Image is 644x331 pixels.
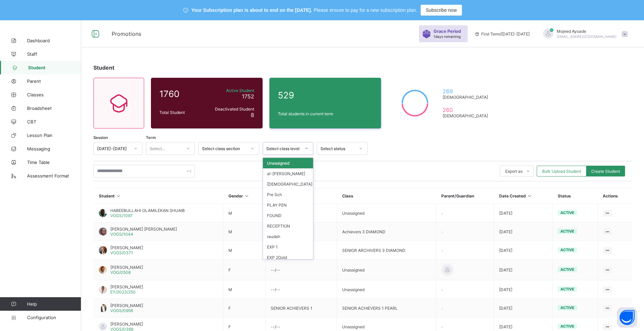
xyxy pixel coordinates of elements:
[27,78,81,84] span: Parent
[278,90,373,100] span: 529
[192,7,312,13] span: Your Subscription plan is about to end on the [DATE].
[223,241,266,260] td: M
[206,107,254,112] span: Deactivated Student
[434,34,461,39] span: 1 days remaining
[112,30,412,37] span: Promotions
[110,213,133,218] span: VOGS/1097
[223,280,266,299] td: M
[263,242,313,252] div: EXP 1
[320,146,355,151] div: Select status
[266,280,337,299] td: --/--
[557,29,617,34] span: Mojeed Ayoade
[263,210,313,221] div: FOUND
[527,193,533,198] i: Sort in Ascending Order
[93,64,114,71] span: Student
[263,221,313,231] div: RECEPTION
[337,260,436,280] td: Unassigned
[560,210,574,215] span: active
[242,93,254,100] span: 1752
[426,7,457,13] span: Subscribe now
[422,30,431,38] img: sticker-purple.71386a28dfed39d6af7621340158ba97.svg
[263,252,313,263] div: EXP 2Gold
[110,208,185,213] span: HABEEBULLAHI OLAMILEKAN SHUAIB
[263,189,313,200] div: Pre Sch
[27,38,81,43] span: Dashboard
[591,169,620,174] span: Create Student
[536,28,631,40] div: MojeedAyoade
[27,119,81,124] span: CBT
[223,204,266,222] td: M
[494,299,553,317] td: [DATE]
[434,29,461,34] span: Grace Period
[337,222,436,241] td: Achievers 3 DIAMOND
[110,308,133,313] span: VOGS/0956
[158,108,204,117] div: Total Student
[223,299,266,317] td: F
[560,247,574,252] span: active
[263,179,313,189] div: [DEMOGRAPHIC_DATA]
[110,303,143,308] span: [PERSON_NAME]
[337,204,436,222] td: Unassigned
[337,280,436,299] td: Unassigned
[474,31,530,37] span: session/term information
[314,7,417,13] span: Please ensure to pay for a new subscription plan.
[263,158,313,168] div: Unassigned
[337,241,436,260] td: SENIOR ARCHIVERS 3 DIAMOND
[244,193,250,198] i: Sort in Ascending Order
[110,227,177,232] span: [PERSON_NAME] [PERSON_NAME]
[560,267,574,272] span: active
[443,113,491,118] span: [DEMOGRAPHIC_DATA]
[27,160,81,165] span: Time Table
[150,142,165,155] div: Select...
[223,260,266,280] td: F
[116,193,121,198] i: Sort in Ascending Order
[598,188,632,204] th: Actions
[494,260,553,280] td: [DATE]
[266,260,337,280] td: --/--
[251,112,254,118] span: 8
[494,241,553,260] td: [DATE]
[443,88,491,95] span: 269
[494,204,553,222] td: [DATE]
[337,299,436,317] td: SENIOR ACHIEVERS 1 PEARL
[146,135,156,140] span: Term
[557,34,617,39] span: [EMAIL_ADDRESS][DOMAIN_NAME]
[110,284,143,289] span: [PERSON_NAME]
[443,107,491,113] span: 260
[266,146,301,151] div: Select class level
[93,135,108,140] span: Session
[263,168,313,179] div: al-[PERSON_NAME]
[159,89,203,99] span: 1760
[337,188,436,204] th: Class
[27,105,81,111] span: Broadsheet
[110,250,133,255] span: VOGS/0371
[110,322,143,327] span: [PERSON_NAME]
[110,232,133,237] span: VOGS/1044
[278,111,373,116] span: Total students in current term
[560,229,574,234] span: active
[560,324,574,329] span: active
[97,146,130,151] div: [DATE]-[DATE]
[223,222,266,241] td: M
[110,245,143,250] span: [PERSON_NAME]
[553,188,598,204] th: Status
[27,51,81,57] span: Staff
[206,88,254,93] span: Active Student
[110,265,143,270] span: [PERSON_NAME]
[542,169,581,174] span: Bulk Upload Student
[560,287,574,291] span: active
[27,315,81,320] span: Configuration
[494,222,553,241] td: [DATE]
[27,92,81,97] span: Classes
[494,280,553,299] td: [DATE]
[443,95,491,100] span: [DEMOGRAPHIC_DATA]
[223,188,266,204] th: Gender
[560,305,574,310] span: active
[28,65,81,70] span: Student
[110,270,131,275] span: VOG/0508
[617,307,637,328] button: Open asap
[266,299,337,317] td: SENIOR ACHIEVERS 1
[436,188,494,204] th: Parent/Guardian
[27,301,81,307] span: Help
[494,188,553,204] th: Date Created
